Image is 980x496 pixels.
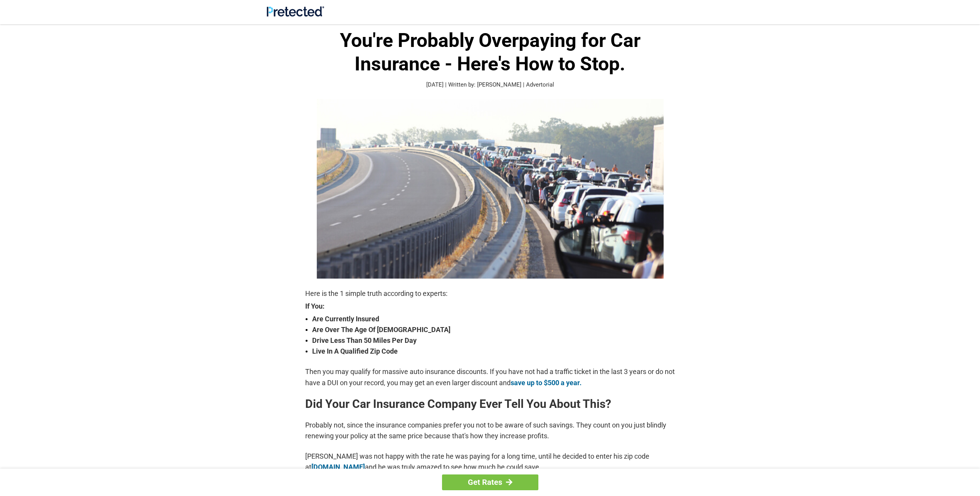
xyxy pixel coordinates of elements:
a: [DOMAIN_NAME] [311,463,365,471]
a: Site Logo [267,11,324,18]
p: Then you may qualify for massive auto insurance discounts. If you have not had a traffic ticket i... [305,366,675,388]
strong: If You: [305,303,675,310]
h1: You're Probably Overpaying for Car Insurance - Here's How to Stop. [305,29,675,76]
a: Get Rates [442,474,538,490]
p: [DATE] | Written by: [PERSON_NAME] | Advertorial [305,80,675,89]
img: Site Logo [267,6,324,17]
a: save up to $500 a year. [511,379,582,387]
p: [PERSON_NAME] was not happy with the rate he was paying for a long time, until he decided to ente... [305,451,675,473]
strong: Are Over The Age Of [DEMOGRAPHIC_DATA] [312,324,675,335]
p: Probably not, since the insurance companies prefer you not to be aware of such savings. They coun... [305,420,675,441]
strong: Are Currently Insured [312,314,675,324]
p: Here is the 1 simple truth according to experts: [305,288,675,299]
strong: Live In A Qualified Zip Code [312,346,675,357]
strong: Drive Less Than 50 Miles Per Day [312,335,675,346]
h2: Did Your Car Insurance Company Ever Tell You About This? [305,398,675,410]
